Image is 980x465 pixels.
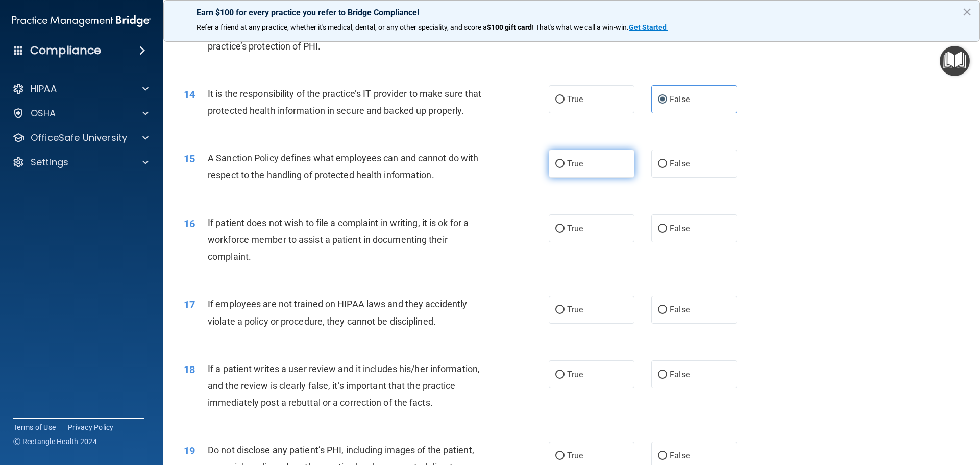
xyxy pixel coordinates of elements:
[68,422,114,432] a: Privacy Policy
[658,452,667,460] input: False
[658,371,667,379] input: False
[670,451,690,460] span: False
[670,370,690,379] span: False
[13,422,56,432] a: Terms of Use
[31,156,68,168] p: Settings
[670,94,690,104] span: False
[12,156,149,168] a: Settings
[670,159,690,168] span: False
[567,370,583,379] span: True
[12,83,149,95] a: HIPAA
[555,371,565,379] input: True
[31,83,57,95] p: HIPAA
[658,96,667,104] input: False
[670,224,690,233] span: False
[30,43,101,58] h4: Compliance
[184,88,195,101] span: 14
[567,451,583,460] span: True
[555,452,565,460] input: True
[670,305,690,314] span: False
[658,306,667,314] input: False
[12,107,149,119] a: OSHA
[31,107,56,119] p: OSHA
[555,160,565,168] input: True
[567,94,583,104] span: True
[208,7,462,51] span: A security risk assessment is required annually or as often as necessary to assess the potential ...
[208,299,467,326] span: If employees are not trained on HIPAA laws and they accidently violate a policy or procedure, the...
[184,153,195,165] span: 15
[567,159,583,168] span: True
[197,23,487,31] span: Refer a friend at any practice, whether it's medical, dental, or any other speciality, and score a
[629,23,667,31] strong: Get Started
[184,299,195,311] span: 17
[13,436,97,447] span: Ⓒ Rectangle Health 2024
[12,132,149,144] a: OfficeSafe University
[962,4,972,20] button: Close
[658,160,667,168] input: False
[658,225,667,233] input: False
[567,224,583,233] span: True
[208,217,469,262] span: If patient does not wish to file a complaint in writing, it is ok for a workforce member to assis...
[208,363,480,408] span: If a patient writes a user review and it includes his/her information, and the review is clearly ...
[629,23,668,31] a: Get Started
[184,217,195,230] span: 16
[184,363,195,376] span: 18
[567,305,583,314] span: True
[208,153,478,180] span: A Sanction Policy defines what employees can and cannot do with respect to the handling of protec...
[555,225,565,233] input: True
[487,23,532,31] strong: $100 gift card
[197,8,947,17] p: Earn $100 for every practice you refer to Bridge Compliance!
[555,96,565,104] input: True
[12,11,151,31] img: PMB logo
[940,46,970,76] button: Open Resource Center
[184,445,195,457] span: 19
[555,306,565,314] input: True
[532,23,629,31] span: ! That's what we call a win-win.
[31,132,127,144] p: OfficeSafe University
[208,88,481,116] span: It is the responsibility of the practice’s IT provider to make sure that protected health informa...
